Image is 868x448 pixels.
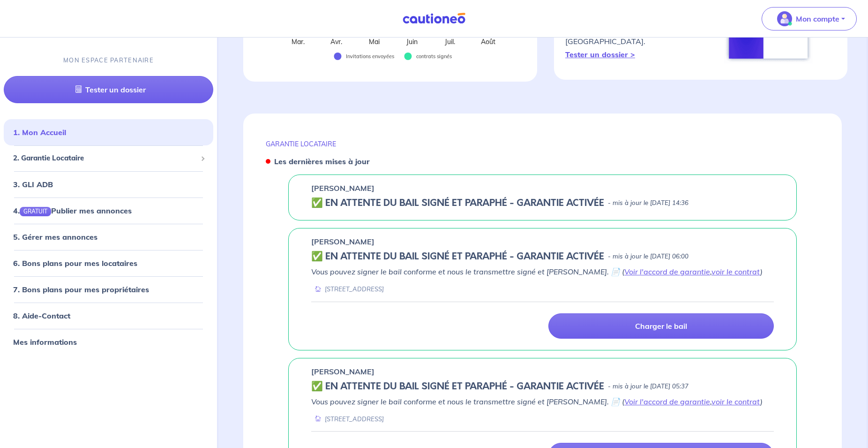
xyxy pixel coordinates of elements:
a: Tester un dossier [4,76,213,104]
div: 1. Mon Accueil [4,123,213,142]
text: Mar. [292,38,305,46]
div: [STREET_ADDRESS] [311,285,384,294]
p: MON ESPACE PARTENAIRE [63,56,154,65]
div: 4.GRATUITPublier mes annonces [4,201,213,220]
a: Voir l'accord de garantie [624,267,710,276]
h5: ✅️️️ EN ATTENTE DU BAIL SIGNÉ ET PARAPHÉ - GARANTIE ACTIVÉE [311,197,604,209]
p: Charger le bail [635,321,687,331]
div: state: CONTRACT-SIGNED, Context: FINISHED,IS-GL-CAUTION [311,251,774,262]
a: 4.GRATUITPublier mes annonces [13,206,132,215]
span: 2. Garantie Locataire [13,153,197,164]
a: Mes informations [13,337,77,347]
text: Août [481,38,495,46]
p: - mis à jour le [DATE] 14:36 [608,198,688,208]
div: state: CONTRACT-SIGNED, Context: NOT-LESSOR,IS-GL-CAUTION [311,197,774,209]
div: 5. Gérer mes annonces [4,228,213,246]
h5: ✅️️️ EN ATTENTE DU BAIL SIGNÉ ET PARAPHÉ - GARANTIE ACTIVÉE [311,251,604,262]
a: Charger le bail [548,313,774,339]
text: Mai [369,38,380,46]
img: illu_account_valid_menu.svg [777,11,792,26]
h5: ✅️️️ EN ATTENTE DU BAIL SIGNÉ ET PARAPHÉ - GARANTIE ACTIVÉE [311,381,604,392]
text: Juin [406,38,418,46]
div: state: CONTRACT-SIGNED, Context: FINISHED,IS-GL-CAUTION [311,381,774,392]
a: 8. Aide-Contact [13,311,70,320]
div: 6. Bons plans pour mes locataires [4,254,213,273]
a: voir le contrat [711,397,760,406]
a: 3. GLI ADB [13,180,53,189]
div: 3. GLI ADB [4,175,213,194]
a: voir le contrat [711,267,760,276]
em: Vous pouvez signer le bail conforme et nous le transmettre signé et [PERSON_NAME]. 📄 ( , ) [311,397,763,406]
div: 2. Garantie Locataire [4,150,213,168]
p: - mis à jour le [DATE] 06:00 [608,252,688,261]
a: 6. Bons plans pour mes locataires [13,258,137,268]
text: Avr. [330,38,342,46]
div: Mes informations [4,333,213,351]
a: Voir l'accord de garantie [624,397,710,406]
em: Vous pouvez signer le bail conforme et nous le transmettre signé et [PERSON_NAME]. 📄 ( , ) [311,267,763,276]
a: Tester un dossier > [565,50,635,59]
p: [PERSON_NAME] [311,236,374,247]
div: [STREET_ADDRESS] [311,415,384,424]
p: Mon compte [796,13,839,24]
button: illu_account_valid_menu.svgMon compte [762,7,857,30]
a: 5. Gérer mes annonces [13,232,97,242]
p: - mis à jour le [DATE] 05:37 [608,382,688,391]
a: 7. Bons plans pour mes propriétaires [13,285,149,294]
p: [PERSON_NAME] [311,366,374,377]
strong: Les dernières mises à jour [274,157,370,166]
text: Juil. [444,38,455,46]
a: 1. Mon Accueil [13,128,66,137]
div: 7. Bons plans pour mes propriétaires [4,280,213,299]
p: [PERSON_NAME] [311,182,374,194]
div: 8. Aide-Contact [4,306,213,325]
p: GARANTIE LOCATAIRE [266,140,819,148]
img: Cautioneo [399,13,469,24]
